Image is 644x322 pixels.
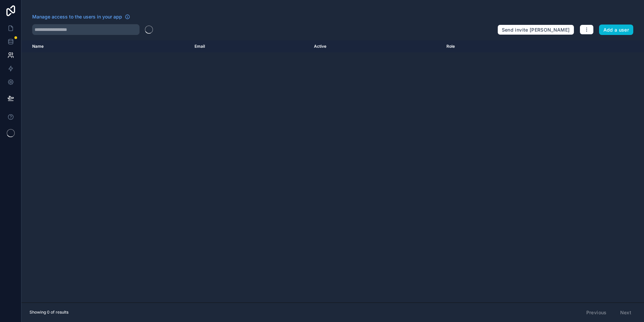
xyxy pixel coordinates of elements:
span: Manage access to the users in your app [32,13,122,20]
th: Active [310,40,442,52]
button: Add a user [599,25,634,35]
th: Name [21,40,191,52]
div: scrollable content [21,40,644,303]
a: Manage access to the users in your app [32,13,130,20]
span: Showing 0 of results [30,310,68,315]
th: Email [191,40,310,52]
button: Send invite [PERSON_NAME] [497,25,574,35]
th: Role [442,40,549,52]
